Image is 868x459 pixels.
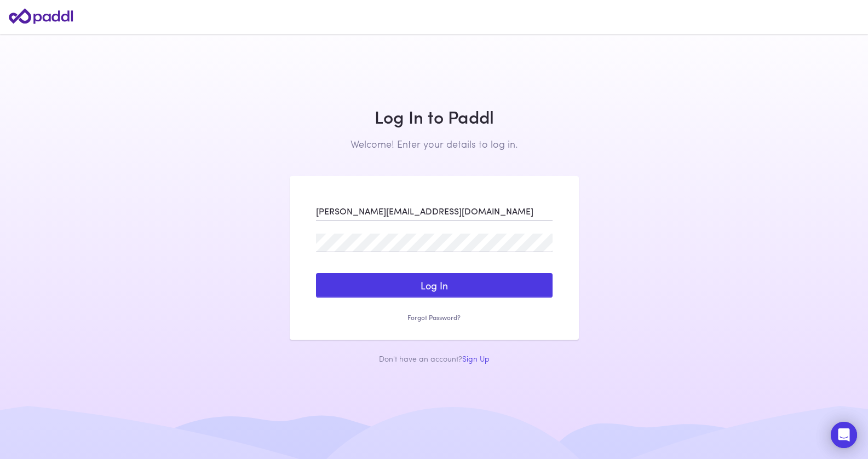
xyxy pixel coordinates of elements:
input: Enter your Email [316,202,553,220]
a: Forgot Password? [316,313,553,322]
h2: Welcome! Enter your details to log in. [290,138,579,150]
div: Open Intercom Messenger [831,422,857,448]
a: Sign Up [462,353,490,364]
div: Don't have an account? [290,353,579,364]
h1: Log In to Paddl [290,106,579,127]
button: Log In [316,273,553,298]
